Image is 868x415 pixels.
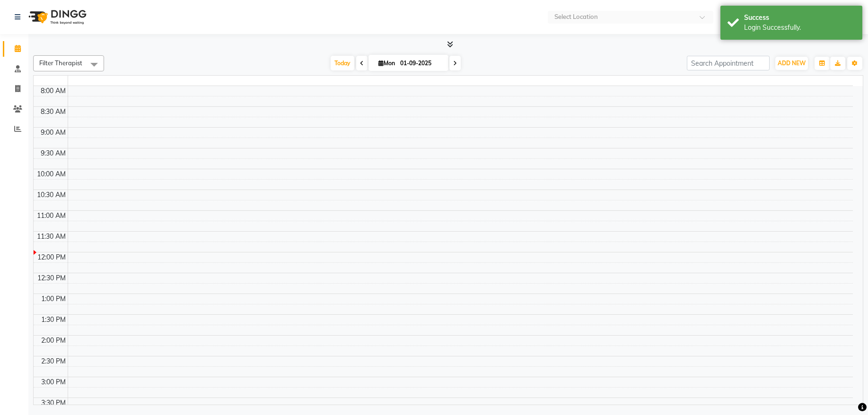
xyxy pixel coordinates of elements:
div: 12:00 PM [35,252,68,262]
div: 11:00 AM [35,211,68,221]
div: Login Successfully. [744,23,855,33]
span: ADD NEW [778,60,806,67]
div: 2:30 PM [39,356,68,366]
div: 12:30 PM [35,273,68,283]
input: Search Appointment [687,56,770,70]
span: Mon [376,60,397,67]
div: 2:00 PM [39,336,68,346]
div: Success [744,13,855,23]
input: 2025-09-01 [397,56,445,70]
div: 1:30 PM [39,315,68,325]
div: 9:00 AM [39,128,68,138]
span: Today [331,56,354,70]
div: 3:00 PM [39,377,68,387]
div: 9:30 AM [39,148,68,158]
span: Filter Therapist [39,59,82,67]
div: 8:30 AM [39,107,68,117]
div: 11:30 AM [35,232,68,242]
div: 10:00 AM [35,169,68,179]
img: logo [24,4,89,30]
div: 8:00 AM [39,86,68,96]
div: 10:30 AM [35,190,68,200]
div: 3:30 PM [39,398,68,408]
div: Select Location [554,12,598,22]
button: ADD NEW [775,57,808,70]
div: 1:00 PM [39,294,68,304]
